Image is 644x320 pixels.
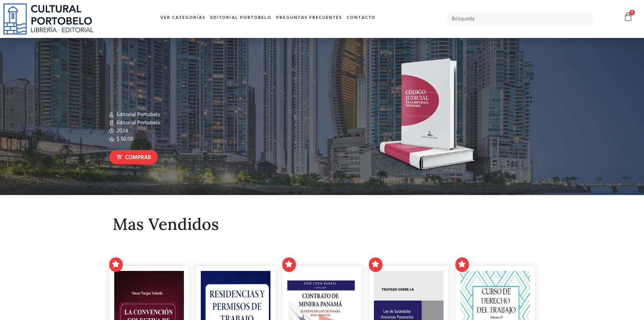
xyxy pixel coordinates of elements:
[115,119,160,127] span: Editorial Portobelo
[274,11,344,25] a: Preguntas frecuentes
[344,11,378,25] a: Contacto
[158,11,208,25] a: Ver Categorías
[629,10,635,15] span: 0
[109,150,158,165] a: Comprar
[113,215,532,233] h2: Mas Vendidos
[115,127,128,135] span: 2024
[446,12,594,26] input: Búsqueda
[208,11,274,25] a: Editorial Portobelo
[115,111,160,119] span: Editorial Portobelo
[623,12,633,22] a: 0
[125,153,151,162] span: Comprar
[115,135,134,143] span: $ 50.00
